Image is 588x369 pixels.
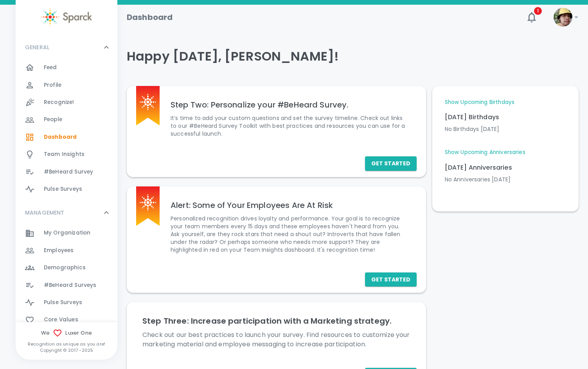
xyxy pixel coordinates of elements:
a: Dashboard [16,129,117,146]
h6: Step Two: Personalize your #BeHeard Survey. [171,99,410,111]
span: Pulse Surveys [44,299,82,306]
img: Sparck logo [140,194,156,211]
span: #BeHeard Surveys [44,281,96,289]
span: Dashboard [44,133,77,141]
a: Team Insights [16,146,117,163]
p: Copyright © 2017 - 2025 [16,347,117,353]
span: 1 [534,7,542,15]
span: People [44,116,62,124]
a: #BeHeard Survey [16,163,117,181]
a: My Organization [16,224,117,242]
a: Demographics [16,259,117,276]
p: No Birthdays [DATE] [445,125,566,133]
img: Picture of Marlon [554,8,572,27]
span: Employees [44,247,74,254]
span: Core Values [44,316,78,324]
p: It’s time to add your custom questions and set the survey timeline. Check out links to our #BeHea... [171,114,410,138]
button: Get Started [365,156,417,171]
a: Show Upcoming Anniversaries [445,149,525,156]
h6: Step Three: Increase participation with a Marketing strategy. [142,315,410,327]
span: Pulse Surveys [44,185,82,193]
p: Recognition as unique as you are! [16,341,117,347]
img: Sparck logo [140,94,156,110]
span: Demographics [44,264,86,272]
a: People [16,111,117,128]
span: Feed [44,64,57,72]
span: Recognize! [44,99,74,106]
p: Personalized recognition drives loyalty and performance. Your goal is to recognize your team memb... [171,215,410,254]
span: Team Insights [44,150,85,158]
img: Sparck logo [41,8,92,26]
h4: Happy [DATE], [PERSON_NAME]! [127,48,579,64]
a: Show Upcoming Birthdays [445,99,514,106]
a: Pulse Surveys [16,294,117,311]
div: GENERAL [16,36,117,59]
a: #BeHeard Surveys [16,277,117,294]
p: GENERAL [25,43,49,51]
a: Sparck logo [16,8,117,26]
p: [DATE] Anniversaries [445,163,566,172]
h1: Dashboard [127,11,173,23]
p: No Anniversaries [DATE] [445,176,566,183]
span: We Luxer One [16,328,117,338]
p: MANAGEMENT [25,209,65,217]
a: Core Values [16,311,117,328]
a: Employees [16,242,117,259]
a: Profile [16,77,117,94]
div: MANAGEMENT [16,201,117,224]
h6: Alert: Some of Your Employees Are At Risk [171,199,410,211]
span: My Organization [44,229,90,237]
p: [DATE] Birthdays [445,113,566,122]
a: Pulse Surveys [16,181,117,198]
span: #BeHeard Survey [44,168,93,176]
span: Profile [44,81,61,89]
a: Recognize! [16,94,117,111]
p: Check out our best practices to launch your survey. Find resources to customize your marketing ma... [142,330,410,349]
a: Feed [16,59,117,76]
button: Get Started [365,272,417,287]
div: GENERAL [16,59,117,201]
button: 1 [522,8,541,27]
